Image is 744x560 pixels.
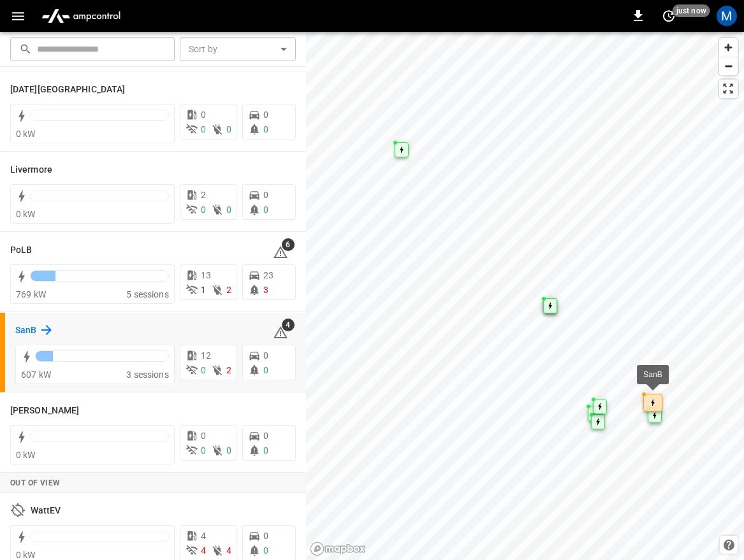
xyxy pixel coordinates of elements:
span: 12 [201,350,211,361]
span: 13 [201,270,211,280]
span: 0 [226,124,231,134]
span: 0 [201,205,206,215]
h6: Vernon [10,404,79,418]
span: 2 [201,190,206,200]
h6: Karma Center [10,83,125,97]
span: 0 [201,110,206,120]
span: 0 [263,110,268,120]
button: set refresh interval [659,6,679,26]
span: 3 sessions [126,370,169,380]
div: Map marker [643,394,662,412]
img: ampcontrol.io logo [36,4,126,28]
strong: Out of View [10,478,60,487]
div: Map marker [593,399,607,414]
span: 0 kW [16,209,36,219]
span: 0 [201,365,206,375]
span: 0 [201,124,206,134]
button: Zoom out [719,57,738,75]
span: 0 [226,445,231,456]
button: Zoom in [719,38,738,57]
span: 0 [263,205,268,215]
span: 0 [263,431,268,441]
span: 0 [263,445,268,456]
span: 2 [226,285,231,295]
span: 0 kW [16,129,36,139]
h6: PoLB [10,243,32,257]
a: Mapbox homepage [310,542,366,556]
span: 607 kW [21,370,51,380]
span: 23 [263,270,274,280]
span: 1 [201,285,206,295]
div: SanB [643,368,662,381]
span: just now [673,4,710,17]
span: 0 [201,431,206,441]
span: 0 [263,190,268,200]
h6: SanB [15,324,36,338]
span: 0 [263,350,268,361]
h6: WattEV [31,504,61,518]
span: 0 kW [16,550,36,560]
span: 6 [282,238,295,251]
span: 4 [201,545,206,556]
div: profile-icon [717,6,737,26]
div: Map marker [648,408,662,423]
span: 3 [263,285,268,295]
span: 769 kW [16,289,46,299]
span: 0 [263,531,268,541]
span: 0 kW [16,450,36,460]
span: 0 [263,545,268,556]
div: Map marker [591,414,605,429]
span: 0 [263,124,268,134]
span: 4 [201,531,206,541]
span: 0 [226,205,231,215]
span: 0 [263,365,268,375]
div: Map marker [395,142,409,157]
div: Map marker [588,406,602,421]
div: Map marker [543,298,557,313]
canvas: Map [306,32,744,560]
span: 5 sessions [126,289,169,299]
span: 2 [226,365,231,375]
h6: Livermore [10,163,52,177]
span: 4 [282,319,295,331]
span: 4 [226,545,231,556]
span: 0 [201,445,206,456]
